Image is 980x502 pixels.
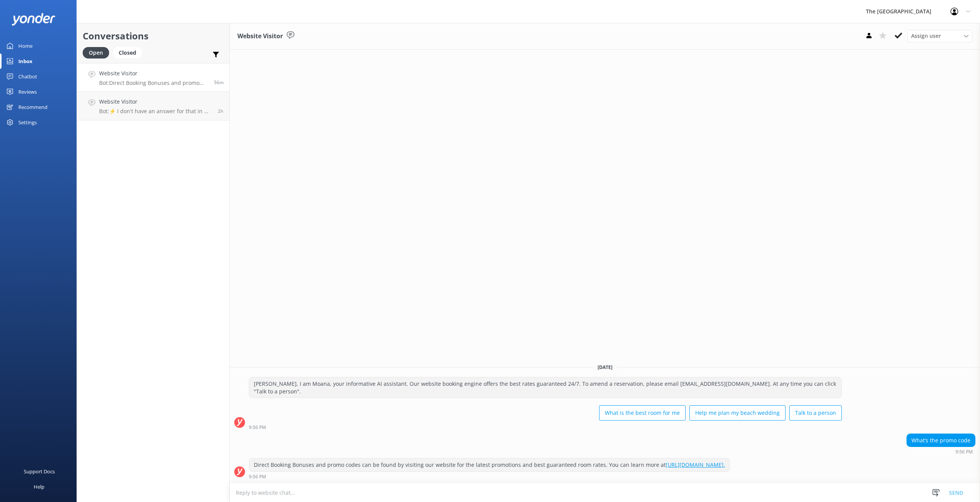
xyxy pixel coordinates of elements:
span: Assign user [911,32,941,40]
h4: Website Visitor [99,97,212,106]
a: Open [83,48,113,57]
h3: Website Visitor [237,31,283,41]
div: Closed [113,47,142,58]
div: Aug 31 2025 03:56am (UTC -10:00) Pacific/Honolulu [249,424,842,430]
button: What is the best room for me [599,405,686,421]
div: Settings [18,115,37,130]
div: Inbox [18,54,33,69]
div: Aug 31 2025 03:56am (UTC -10:00) Pacific/Honolulu [249,474,730,479]
button: Talk to a person [789,405,842,421]
a: Website VisitorBot:Direct Booking Bonuses and promo codes can be found by visiting our website fo... [77,63,229,92]
h2: Conversations [83,29,224,43]
span: Aug 31 2025 03:56am (UTC -10:00) Pacific/Honolulu [214,79,224,86]
span: Aug 31 2025 02:46am (UTC -10:00) Pacific/Honolulu [218,108,224,114]
a: [URL][DOMAIN_NAME]. [666,461,725,468]
div: Help [34,479,44,494]
div: Aug 31 2025 03:56am (UTC -10:00) Pacific/Honolulu [906,449,975,454]
div: Direct Booking Bonuses and promo codes can be found by visiting our website for the latest promot... [249,458,730,471]
h4: Website Visitor [99,69,208,78]
strong: 9:56 PM [249,425,266,430]
div: What’s the promo code [907,434,975,447]
a: Website VisitorBot:⚡ I don't have an answer for that in my knowledge base. Please try and rephras... [77,92,229,120]
div: Assign User [907,30,972,42]
p: Bot: ⚡ I don't have an answer for that in my knowledge base. Please try and rephrase your questio... [99,108,212,115]
div: [PERSON_NAME], I am Moana, your informative AI assistant. Our website booking engine offers the b... [249,377,841,398]
div: Recommend [18,99,47,115]
a: Closed [113,48,146,57]
button: Help me plan my beach wedding [689,405,786,421]
div: Chatbot [18,69,37,84]
img: yonder-white-logo.png [11,13,56,26]
span: [DATE] [593,364,617,370]
div: Home [18,38,33,54]
strong: 9:56 PM [955,450,973,454]
strong: 9:56 PM [249,474,266,479]
div: Open [83,47,109,58]
p: Bot: Direct Booking Bonuses and promo codes can be found by visiting our website for the latest p... [99,80,208,86]
div: Support Docs [24,464,55,479]
div: Reviews [18,84,37,99]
